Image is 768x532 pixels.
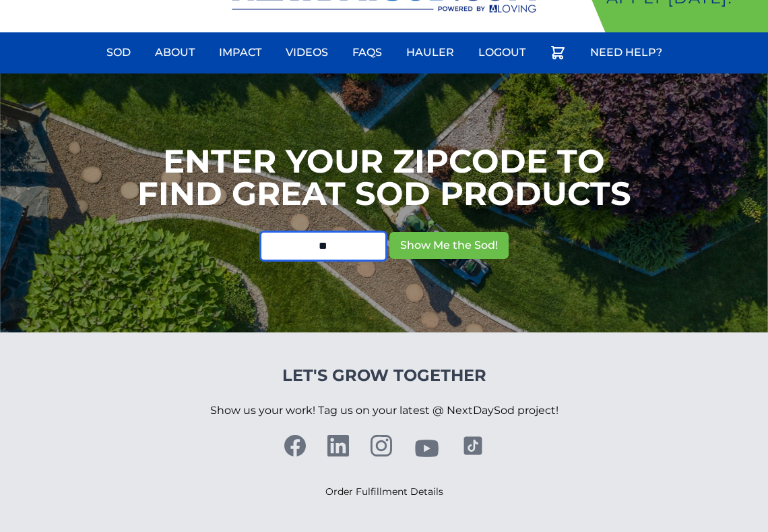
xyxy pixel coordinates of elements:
[210,365,558,386] h4: Let's Grow Together
[470,36,534,69] a: Logout
[389,232,509,259] button: Show Me the Sod!
[137,145,631,210] h1: Enter your Zipcode to Find Great Sod Products
[211,36,269,69] a: Impact
[147,36,203,69] a: About
[278,36,336,69] a: Videos
[325,485,443,498] a: Order Fulfillment Details
[210,386,558,435] p: Show us your work! Tag us on your latest @ NextDaySod project!
[98,36,139,69] a: Sod
[344,36,390,69] a: FAQs
[398,36,462,69] a: Hauler
[582,36,670,69] a: Need Help?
